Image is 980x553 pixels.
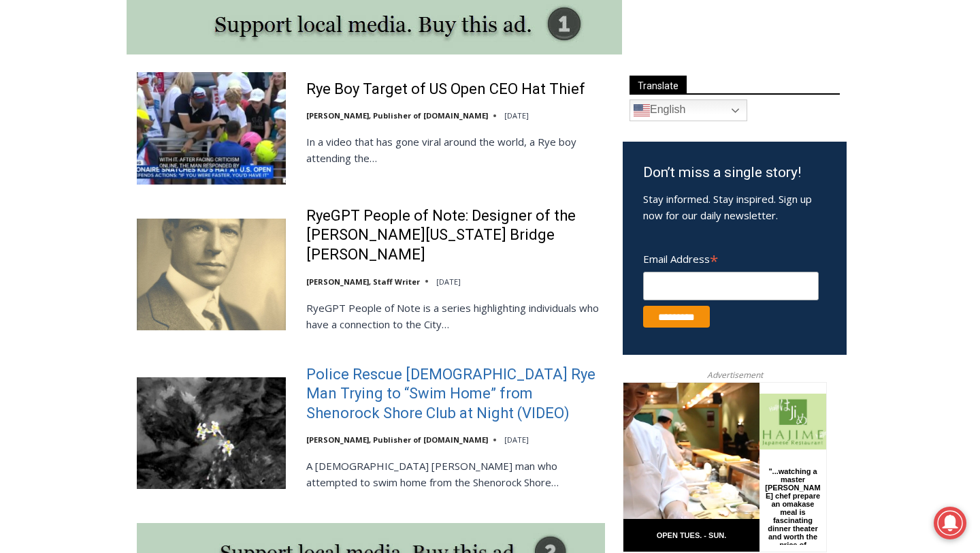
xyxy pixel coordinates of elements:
p: Stay informed. Stay inspired. Sign up now for our daily newsletter. [643,191,826,223]
div: "At the 10am stand-up meeting, each intern gets a chance to take [PERSON_NAME] and the other inte... [344,1,643,132]
a: English [630,99,747,121]
div: "...watching a master [PERSON_NAME] chef prepare an omakase meal is fascinating dinner theater an... [140,85,200,163]
a: [PERSON_NAME], Staff Writer [306,276,420,287]
a: Open Tues. - Sun. [PHONE_NUMBER] [1,137,137,170]
span: Open Tues. - Sun. [PHONE_NUMBER] [4,140,133,192]
time: [DATE] [504,434,529,445]
p: In a video that has gone viral around the world, a Rye boy attending the… [306,133,605,166]
time: [DATE] [436,276,461,287]
a: [PERSON_NAME], Publisher of [DOMAIN_NAME] [306,434,488,445]
img: en [634,102,650,118]
a: [PERSON_NAME], Publisher of [DOMAIN_NAME] [306,110,488,121]
a: Intern @ [DOMAIN_NAME] [327,132,659,170]
h3: Don’t miss a single story! [643,162,826,184]
time: [DATE] [504,110,529,121]
label: Email Address [643,245,819,270]
img: RyeGPT People of Note: Designer of the George Washington Bridge Othmar Ammann [137,219,286,330]
p: RyeGPT People of Note is a series highlighting individuals who have a connection to the City… [306,300,605,332]
p: A [DEMOGRAPHIC_DATA] [PERSON_NAME] man who attempted to swim home from the Shenorock Shore… [306,458,605,490]
a: Rye Boy Target of US Open CEO Hat Thief [306,80,585,99]
a: RyeGPT People of Note: Designer of the [PERSON_NAME][US_STATE] Bridge [PERSON_NAME] [306,206,605,265]
img: Rye Boy Target of US Open CEO Hat Thief [137,72,286,184]
span: Advertisement [693,368,777,381]
span: Translate [630,76,687,94]
span: Intern @ [DOMAIN_NAME] [356,136,631,166]
img: Police Rescue 51 Year Old Rye Man Trying to “Swim Home” from Shenorock Shore Club at Night (VIDEO) [137,377,286,489]
a: Police Rescue [DEMOGRAPHIC_DATA] Rye Man Trying to “Swim Home” from Shenorock Shore Club at Night... [306,365,605,424]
